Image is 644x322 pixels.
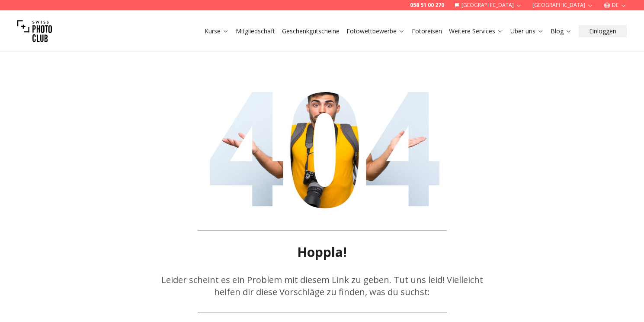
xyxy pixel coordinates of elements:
[282,27,340,36] a: Geschenkgutscheine
[510,27,544,36] a: Über uns
[410,2,444,9] a: 058 51 00 270
[408,25,445,37] button: Fotoreisen
[232,25,279,37] button: Mitgliedschaft
[343,25,408,37] button: Fotowettbewerbe
[412,27,442,36] a: Fotoreisen
[156,274,488,298] p: Leider scheint es ein Problem mit diesem Link zu geben. Tut uns leid! Vielleicht helfen dir diese...
[445,25,507,37] button: Weitere Services
[201,25,232,37] button: Kurse
[198,76,447,216] img: 404
[205,27,229,36] a: Kurse
[279,25,343,37] button: Geschenkgutscheine
[236,27,275,36] a: Mitgliedschaft
[579,25,627,37] button: Einloggen
[551,27,572,36] a: Blog
[449,27,503,36] a: Weitere Services
[346,27,405,36] a: Fotowettbewerbe
[507,25,547,37] button: Über uns
[17,14,52,49] img: Swiss photo club
[547,25,575,37] button: Blog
